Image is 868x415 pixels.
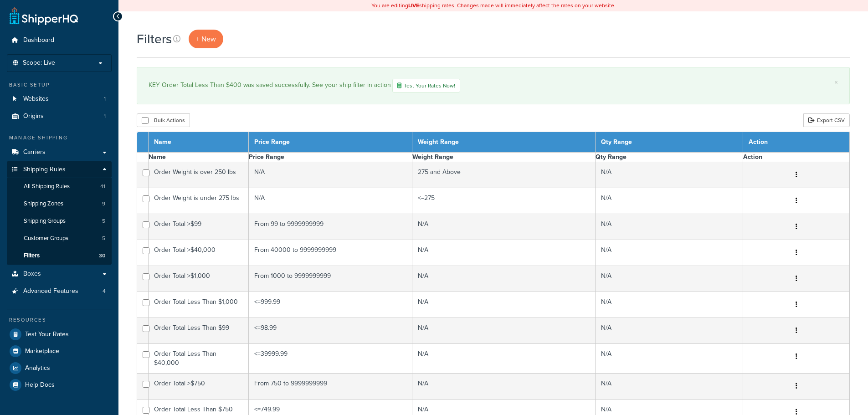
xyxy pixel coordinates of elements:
a: Dashboard [7,32,112,49]
li: Filters [7,247,112,264]
span: Dashboard [23,36,54,44]
a: Boxes [7,266,112,282]
th: Qty Range [595,153,743,162]
td: From 40000 to 9999999999 [248,240,412,266]
td: Order Total Less Than $99 [149,318,249,344]
td: N/A [412,266,595,292]
td: N/A [248,162,412,188]
td: N/A [595,318,743,344]
th: Qty Range [595,132,743,153]
span: + New [196,34,216,44]
td: From 99 to 9999999999 [248,214,412,240]
b: LIVE [408,1,419,10]
div: Basic Setup [7,81,112,89]
li: Origins [7,108,112,125]
th: Action [743,132,850,153]
td: N/A [595,266,743,292]
td: Order Weight is under 275 lbs [149,188,249,214]
span: Shipping Rules [23,166,66,174]
span: Origins [23,113,44,120]
li: Websites [7,91,112,108]
th: Weight Range [412,132,595,153]
div: Resources [7,316,112,324]
th: Weight Range [412,153,595,162]
td: Order Total >$750 [149,374,249,400]
li: Carriers [7,144,112,161]
li: Advanced Features [7,283,112,300]
th: Price Range [248,132,412,153]
a: Analytics [7,360,112,376]
td: From 750 to 9999999999 [248,374,412,400]
td: N/A [412,240,595,266]
span: Test Your Rates [25,331,69,338]
td: Order Total Less Than $1,000 [149,292,249,318]
a: Shipping Zones 9 [7,195,112,212]
span: Help Docs [25,381,55,389]
td: Order Weight is over 250 lbs [149,162,249,188]
td: N/A [412,374,595,400]
a: Test Your Rates Now! [392,79,460,92]
span: 1 [104,113,106,120]
td: N/A [595,214,743,240]
li: Shipping Zones [7,195,112,212]
a: Shipping Rules [7,161,112,178]
td: N/A [595,344,743,374]
td: Order Total Less Than $40,000 [149,344,249,374]
td: N/A [412,344,595,374]
li: Shipping Groups [7,213,112,230]
span: 5 [102,235,105,242]
span: Advanced Features [23,287,78,295]
a: ShipperHQ Home [10,7,78,25]
h1: Filters [137,30,172,48]
a: Test Your Rates [7,326,112,343]
a: Origins 1 [7,108,112,125]
span: All Shipping Rules [24,183,70,190]
li: Shipping Rules [7,161,112,265]
li: All Shipping Rules [7,178,112,195]
th: Price Range [248,153,412,162]
td: N/A [595,374,743,400]
td: N/A [412,292,595,318]
td: Order Total >$1,000 [149,266,249,292]
td: N/A [412,318,595,344]
span: 5 [102,217,105,225]
li: Help Docs [7,377,112,393]
a: + New [189,30,223,48]
a: × [834,79,838,86]
span: Customer Groups [24,235,68,242]
span: 1 [104,95,106,103]
span: Boxes [23,270,41,278]
th: Name [149,153,249,162]
li: Marketplace [7,343,112,359]
button: Bulk Actions [137,113,190,127]
span: Analytics [25,364,50,372]
td: N/A [595,162,743,188]
a: Shipping Groups 5 [7,213,112,230]
div: Manage Shipping [7,134,112,142]
a: Advanced Features 4 [7,283,112,300]
span: Websites [23,95,49,103]
th: Action [743,153,850,162]
span: 9 [102,200,105,208]
td: N/A [595,292,743,318]
span: 30 [99,252,105,260]
a: Websites 1 [7,91,112,108]
td: N/A [595,240,743,266]
td: N/A [595,188,743,214]
a: Filters 30 [7,247,112,264]
td: N/A [412,214,595,240]
li: Customer Groups [7,230,112,247]
a: Customer Groups 5 [7,230,112,247]
td: 275 and Above [412,162,595,188]
span: Shipping Groups [24,217,66,225]
div: KEY Order Total Less Than $400 was saved successfully. See your ship filter in action [149,79,838,92]
td: <=98.99 [248,318,412,344]
span: 41 [100,183,105,190]
span: Marketplace [25,348,59,355]
td: <=999.99 [248,292,412,318]
span: 4 [103,287,106,295]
